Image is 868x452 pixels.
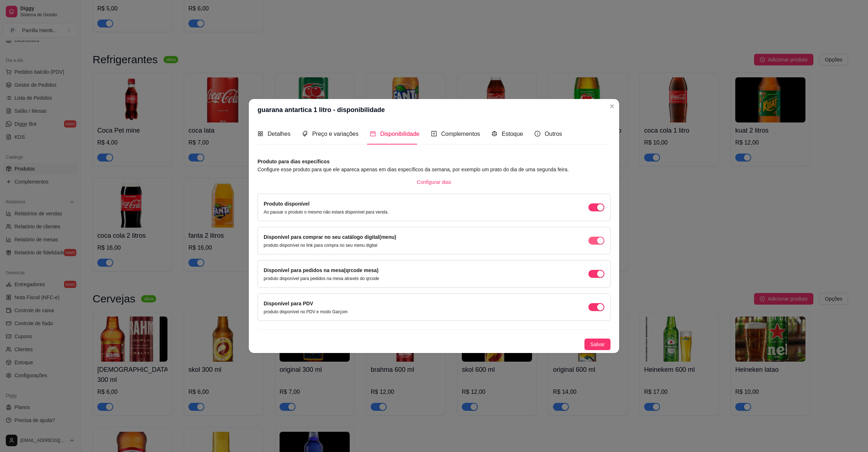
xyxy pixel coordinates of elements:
[584,339,610,350] button: Salvar
[411,176,457,188] button: Configurar dias
[264,209,389,215] p: Ao pausar o produto o mesmo não estará disponível para venda.
[258,158,610,165] article: Produto para dias específicos
[431,131,437,137] span: plus-square
[302,131,308,137] span: tags
[264,267,378,273] label: Disponível para pedidos na mesa(qrcode mesa)
[264,301,313,306] label: Disponível para PDV
[268,131,290,137] span: Detalhes
[258,131,263,137] span: appstore
[492,131,497,137] span: code-sandbox
[370,131,376,137] span: calendar
[264,276,379,281] p: produto disponível para pedidos na mesa através do qrcode
[545,131,562,137] span: Outros
[441,131,480,137] span: Complementos
[258,165,610,173] article: Configure esse produto para que ele apareca apenas em dias específicos da semana, por exemplo um ...
[264,234,396,240] label: Disponível para comprar no seu catálogo digital(menu)
[502,131,523,137] span: Estoque
[380,131,420,137] span: Disponibilidade
[535,131,540,137] span: info-circle
[312,131,358,137] span: Preço e variações
[264,242,396,248] p: produto disponível no link para compra no seu menu digital
[249,99,619,121] header: guarana antartica 1 litro - disponibilidade
[264,201,310,207] label: Produto disponível
[606,100,618,112] button: Close
[264,309,348,315] p: produto disponível no PDV e modo Garçom
[417,178,451,186] span: Configurar dias
[590,340,605,348] span: Salvar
